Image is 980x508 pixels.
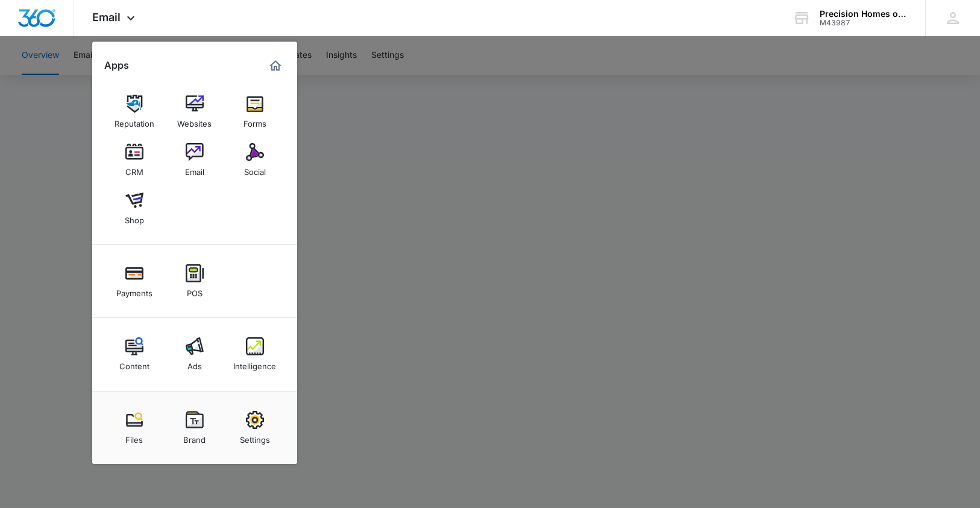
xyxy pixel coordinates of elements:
div: Forms [243,113,266,129]
div: Intelligence [233,355,276,371]
a: Brand [172,405,218,451]
div: Settings [240,429,270,445]
div: account id [820,19,908,27]
div: Content [119,355,149,371]
div: Email [185,161,204,177]
a: CRM [112,137,157,183]
div: Websites [177,113,212,129]
div: Social [244,161,266,177]
div: CRM [125,161,143,177]
div: Reputation [115,113,154,129]
div: account name [820,9,908,19]
a: Websites [172,89,218,135]
a: Content [112,331,157,377]
a: Forms [232,89,278,135]
a: Settings [232,405,278,451]
div: Brand [183,429,206,445]
a: Files [112,405,157,451]
div: Ads [187,355,202,371]
a: Email [172,137,218,183]
div: Files [125,429,143,445]
a: Marketing 360® Dashboard [266,56,285,75]
div: Shop [125,209,144,225]
span: Email [92,11,121,24]
a: Ads [172,331,218,377]
a: Social [232,137,278,183]
h2: Apps [104,60,129,71]
a: Shop [112,185,157,231]
div: POS [187,282,203,298]
a: Reputation [112,89,157,135]
div: Payments [116,282,152,298]
a: POS [172,258,218,304]
a: Intelligence [232,331,278,377]
a: Payments [112,258,157,304]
